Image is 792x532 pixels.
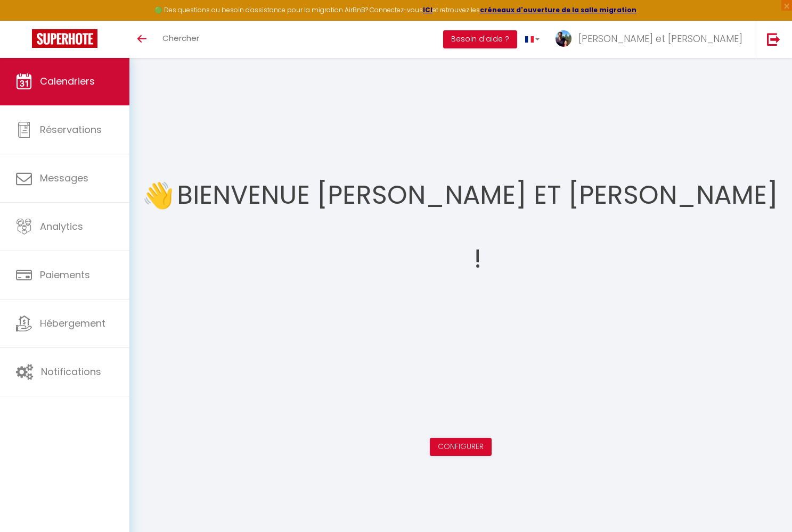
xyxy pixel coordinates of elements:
span: Réservations [40,123,102,136]
h1: Bienvenue [PERSON_NAME] et [PERSON_NAME] ! [176,163,779,227]
a: ICI [423,5,432,14]
a: Chercher [154,21,207,58]
a: créneaux d'ouverture de la salle migration [480,5,636,14]
iframe: welcome-outil.mov [290,227,631,419]
span: Calendriers [40,74,95,88]
button: Besoin d'aide ? [443,30,517,48]
img: ... [556,30,571,47]
img: Super Booking [32,29,97,48]
a: ... [PERSON_NAME] et [PERSON_NAME] [548,21,756,58]
span: Hébergement [40,317,105,330]
span: Notifications [41,365,101,378]
img: logout [767,32,780,46]
span: Analytics [40,220,83,233]
span: 👋 [142,176,174,215]
span: [PERSON_NAME] et [PERSON_NAME] [578,32,742,45]
span: Paiements [40,268,90,281]
span: Chercher [162,32,199,44]
iframe: Chat [747,484,784,524]
a: Configurer [438,441,484,452]
span: Messages [40,171,88,185]
button: Configurer [430,438,492,456]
